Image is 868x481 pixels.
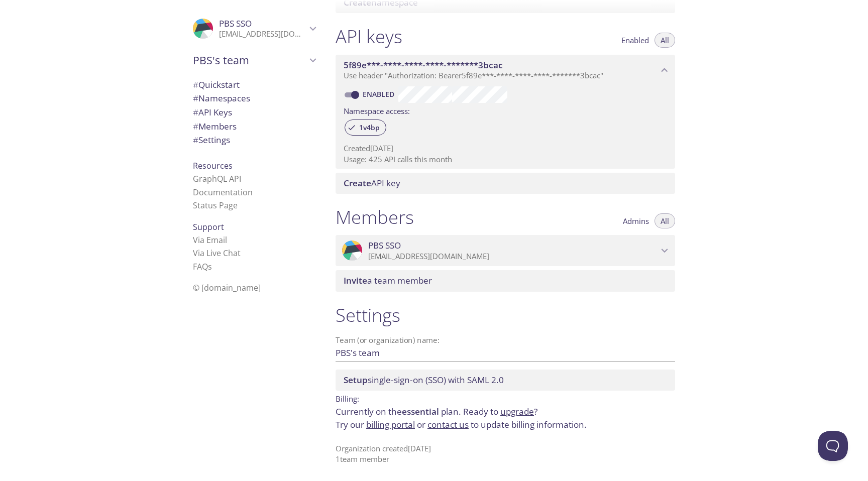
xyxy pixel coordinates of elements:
button: Admins [617,213,655,228]
span: essential [402,406,439,417]
span: PBS SSO [368,240,401,251]
span: Setup [344,374,368,386]
a: contact us [427,419,469,430]
div: API Keys [185,105,323,119]
p: [EMAIL_ADDRESS][DOMAIN_NAME] [219,29,306,39]
a: Enabled [361,89,398,99]
label: Team (or organization) name: [336,336,440,344]
button: All [655,33,675,48]
a: upgrade [500,406,534,417]
a: GraphQL API [193,173,241,184]
div: Setup SSO [336,370,675,391]
span: # [193,121,198,132]
p: Currently on the plan. [336,405,675,431]
h1: Members [336,206,414,228]
span: Settings [193,134,230,146]
span: Try our or to update billing information. [336,419,587,430]
label: Namespace access: [344,103,410,117]
button: All [655,213,675,228]
span: Members [193,121,237,132]
div: PBS SSO [336,235,675,266]
p: Usage: 425 API calls this month [344,154,667,165]
span: # [193,134,198,146]
div: 1v4bp [345,119,386,136]
a: FAQ [193,261,212,272]
div: PBS's team [185,47,323,73]
a: Documentation [193,187,253,198]
p: [EMAIL_ADDRESS][DOMAIN_NAME] [368,252,658,262]
span: # [193,106,198,118]
span: Quickstart [193,79,240,90]
a: Status Page [193,200,238,211]
div: PBS SSO [185,12,323,45]
span: PBS's team [193,53,306,67]
span: PBS SSO [219,18,252,29]
a: Via Live Chat [193,248,241,259]
iframe: Help Scout Beacon - Open [818,431,848,461]
div: Quickstart [185,78,323,92]
div: Members [185,119,323,134]
a: billing portal [366,419,415,430]
span: 1v4bp [353,123,386,132]
p: Created [DATE] [344,143,667,154]
span: a team member [344,275,432,286]
span: Resources [193,160,233,171]
p: Organization created [DATE] 1 team member [336,443,675,465]
span: API Keys [193,106,232,118]
span: Ready to ? [463,406,537,417]
p: Billing: [336,391,675,405]
div: Create API Key [336,173,675,194]
span: # [193,79,198,90]
a: Via Email [193,234,227,246]
span: Support [193,221,224,232]
div: Namespaces [185,91,323,105]
span: s [208,261,212,272]
span: single-sign-on (SSO) with SAML 2.0 [344,374,504,386]
div: Invite a team member [336,270,675,291]
span: © [DOMAIN_NAME] [193,282,261,293]
span: Create [344,177,371,189]
div: Team Settings [185,133,323,147]
span: API key [344,177,400,189]
h1: Settings [336,304,675,326]
button: Enabled [615,33,655,48]
span: # [193,92,198,104]
span: Namespaces [193,92,250,104]
span: Invite [344,275,367,286]
h1: API keys [336,25,402,48]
